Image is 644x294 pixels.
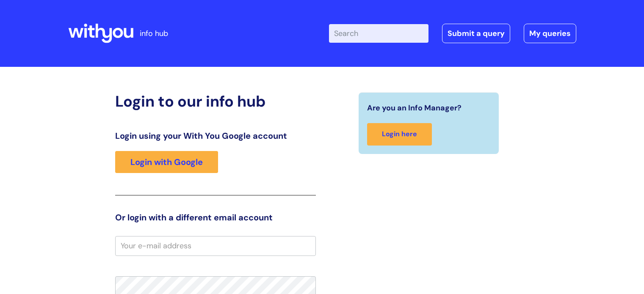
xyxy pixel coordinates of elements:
[140,27,168,40] p: info hub
[367,123,432,146] a: Login here
[115,236,316,256] input: Your e-mail address
[115,92,316,110] h2: Login to our info hub
[329,24,428,43] input: Search
[442,24,510,43] a: Submit a query
[115,131,316,141] h3: Login using your With You Google account
[115,151,218,173] a: Login with Google
[367,101,462,115] span: Are you an Info Manager?
[115,212,316,223] h3: Or login with a different email account
[524,24,576,43] a: My queries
